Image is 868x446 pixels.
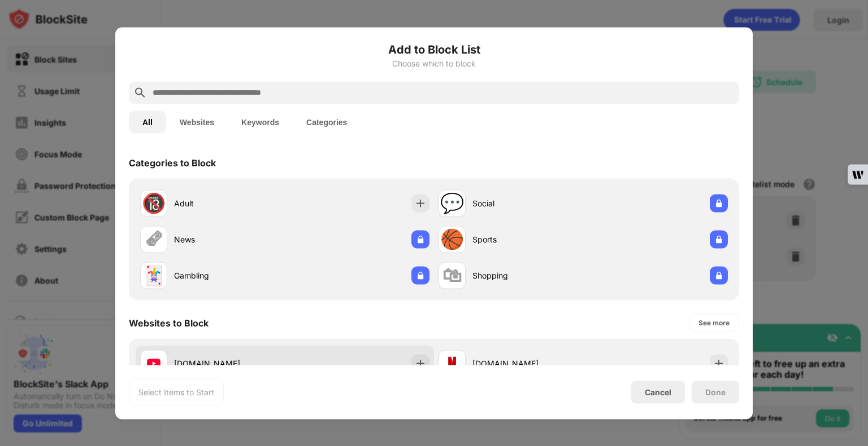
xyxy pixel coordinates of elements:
[445,356,459,370] img: favicons
[133,86,147,99] img: search.svg
[147,356,160,370] img: favicons
[472,357,583,369] div: [DOMAIN_NAME]
[142,264,166,287] div: 🃏
[174,233,285,245] div: News
[472,233,583,245] div: Sports
[129,111,166,133] button: All
[166,111,228,133] button: Websites
[138,386,214,398] div: Select Items to Start
[228,111,293,133] button: Keywords
[293,111,361,133] button: Categories
[698,317,730,328] div: See more
[472,197,583,209] div: Social
[440,228,464,251] div: 🏀
[705,387,726,396] div: Done
[129,317,209,328] div: Websites to Block
[645,387,671,397] div: Cancel
[129,157,216,168] div: Categories to Block
[174,197,285,209] div: Adult
[442,264,462,287] div: 🛍
[144,228,163,251] div: 🗞
[129,41,739,58] h6: Add to Block List
[174,357,285,369] div: [DOMAIN_NAME]
[174,270,285,281] div: Gambling
[142,192,166,215] div: 🔞
[440,192,464,215] div: 💬
[472,270,583,281] div: Shopping
[129,59,739,68] div: Choose which to block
